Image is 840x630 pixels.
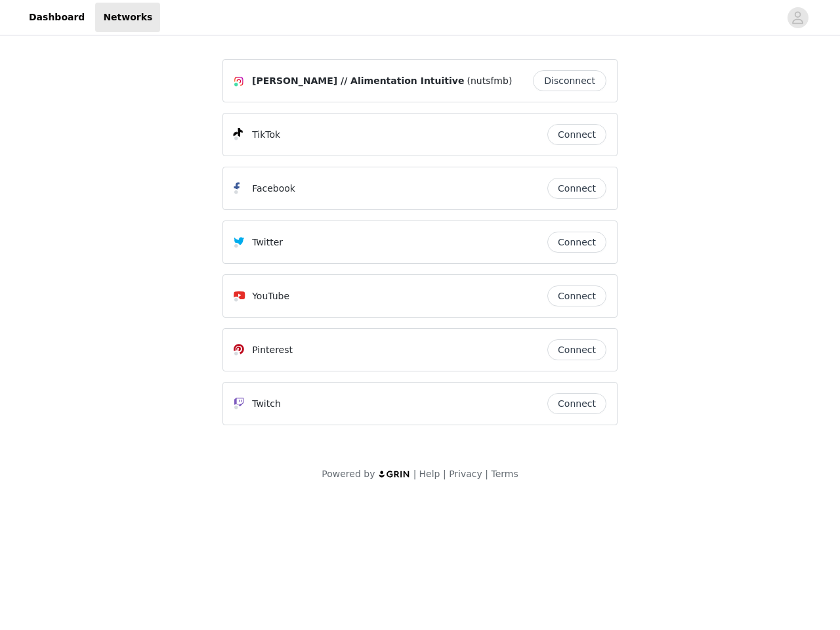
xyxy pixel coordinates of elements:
[547,285,606,306] button: Connect
[485,469,488,479] span: |
[533,70,606,91] button: Disconnect
[95,3,160,32] a: Networks
[378,470,411,478] img: logo
[547,178,606,199] button: Connect
[467,74,512,88] span: (nutsfmb)
[419,469,440,479] a: Help
[449,469,482,479] a: Privacy
[21,3,93,32] a: Dashboard
[252,182,295,196] p: Facebook
[791,7,804,28] div: avatar
[252,74,464,88] span: [PERSON_NAME] // Alimentation Intuitive
[252,289,289,303] p: YouTube
[234,76,244,87] img: Instagram Icon
[252,128,280,142] p: TikTok
[252,343,293,357] p: Pinterest
[547,232,606,253] button: Connect
[491,469,518,479] a: Terms
[252,236,283,249] p: Twitter
[443,469,446,479] span: |
[322,469,375,479] span: Powered by
[547,339,606,360] button: Connect
[413,469,417,479] span: |
[547,124,606,145] button: Connect
[547,393,606,414] button: Connect
[252,397,281,411] p: Twitch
